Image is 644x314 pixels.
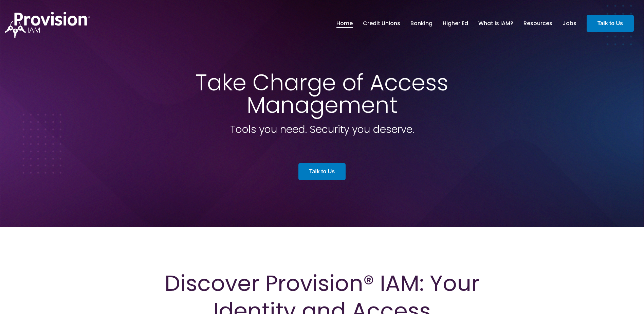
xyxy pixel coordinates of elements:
[230,122,414,137] span: Tools you need. Security you deserve.
[523,18,552,29] a: Resources
[336,18,353,29] a: Home
[478,18,513,29] a: What is IAM?
[331,13,582,34] nav: menu
[5,12,90,38] img: ProvisionIAM-Logo-White
[597,20,623,26] strong: Talk to Us
[587,15,634,32] a: Talk to Us
[196,67,448,121] span: Take Charge of Access Management
[410,18,433,29] a: Banking
[563,18,576,29] a: Jobs
[309,169,335,174] strong: Talk to Us
[363,18,400,29] a: Credit Unions
[443,18,468,29] a: Higher Ed
[298,163,346,180] a: Talk to Us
